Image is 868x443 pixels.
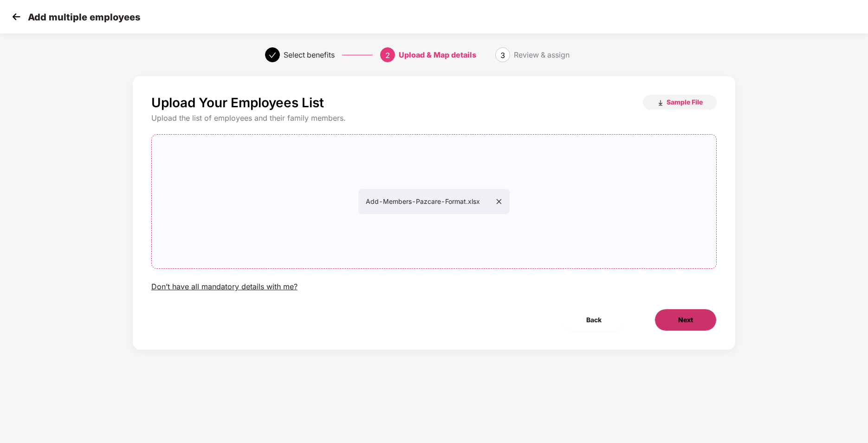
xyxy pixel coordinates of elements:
[269,52,276,59] span: check
[151,95,324,111] p: Upload Your Employees List
[667,98,703,106] span: Sample File
[151,282,298,292] div: Don’t have all mandatory details with me?
[500,51,505,60] span: 3
[28,12,140,23] p: Add multiple employees
[657,99,664,107] img: download_icon
[678,315,693,325] span: Next
[399,47,476,62] div: Upload & Map details
[151,113,717,123] div: Upload the list of employees and their family members.
[586,315,602,325] span: Back
[152,135,717,268] span: Add-Members-Pazcare-Format.xlsx close
[366,197,502,205] span: Add-Members-Pazcare-Format.xlsx
[9,10,23,24] img: svg+xml;base64,PHN2ZyB4bWxucz0iaHR0cDovL3d3dy53My5vcmcvMjAwMC9zdmciIHdpZHRoPSIzMCIgaGVpZ2h0PSIzMC...
[496,198,502,205] span: close
[284,47,335,62] div: Select benefits
[563,309,625,331] button: Back
[654,309,717,331] button: Next
[385,51,390,60] span: 2
[643,95,717,110] button: Sample File
[514,47,570,62] div: Review & assign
